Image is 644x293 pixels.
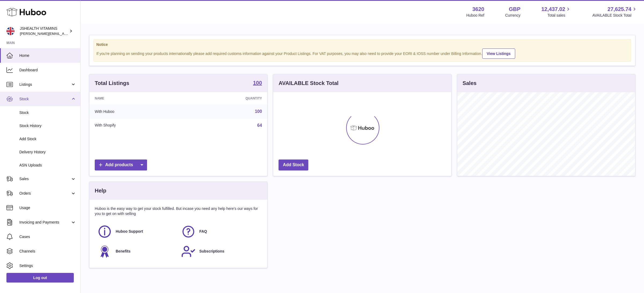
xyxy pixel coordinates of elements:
[19,110,76,115] span: Stock
[89,92,185,105] th: Name
[19,82,71,87] span: Listings
[19,263,76,268] span: Settings
[541,6,571,18] a: 12,437.02 Total sales
[199,249,224,254] span: Subscriptions
[116,249,130,254] span: Benefits
[95,187,106,194] h3: Help
[97,244,176,259] a: Benefits
[19,176,71,181] span: Sales
[608,6,631,13] span: 27,625.74
[279,80,338,87] h3: AVAILABLE Stock Total
[19,163,76,168] span: ASN Uploads
[505,13,521,18] div: Currency
[19,249,76,254] span: Channels
[181,224,259,239] a: FAQ
[509,6,520,13] strong: GBP
[96,42,628,47] strong: Notice
[19,205,76,210] span: Usage
[19,234,76,239] span: Cases
[19,68,76,73] span: Dashboard
[89,105,185,118] td: With Huboo
[482,49,515,59] a: View Listings
[19,53,76,58] span: Home
[181,244,259,259] a: Subscriptions
[19,123,76,128] span: Stock History
[592,13,638,18] span: AVAILABLE Stock Total
[19,220,71,225] span: Invoicing and Payments
[95,160,147,170] a: Add products
[463,80,477,87] h3: Sales
[20,31,108,36] span: [PERSON_NAME][EMAIL_ADDRESS][DOMAIN_NAME]
[257,123,262,128] a: 64
[19,136,76,142] span: Add Stock
[19,191,71,196] span: Orders
[199,229,207,234] span: FAQ
[6,27,14,35] img: francesca@jshealthvitamins.com
[466,13,484,18] div: Huboo Ref
[6,273,74,283] a: Log out
[255,109,262,114] a: 100
[547,13,571,18] span: Total sales
[116,229,143,234] span: Huboo Support
[592,6,638,18] a: 27,625.74 AVAILABLE Stock Total
[19,150,76,155] span: Delivery History
[97,224,176,239] a: Huboo Support
[185,92,268,105] th: Quantity
[95,80,129,87] h3: Total Listings
[472,6,484,13] strong: 3620
[253,80,262,87] a: 100
[89,118,185,132] td: With Shopify
[19,97,71,102] span: Stock
[95,206,262,216] p: Huboo is the easy way to get your stock fulfilled. But incase you need any help here's our ways f...
[20,26,68,36] div: JSHEALTH VITAMINS
[279,160,308,170] a: Add Stock
[253,80,262,86] strong: 100
[541,6,565,13] span: 12,437.02
[96,48,628,59] div: If you're planning on sending your products internationally please add required customs informati...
